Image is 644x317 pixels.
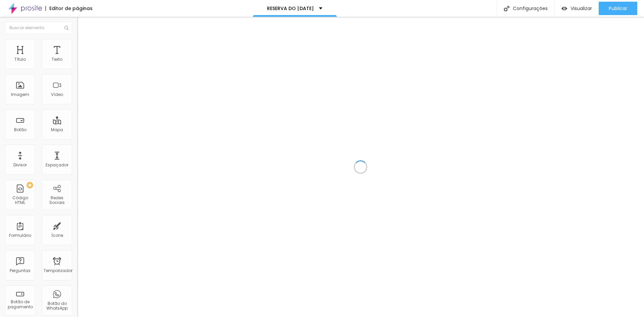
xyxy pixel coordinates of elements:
p: RESERVA DO [DATE] [267,6,314,11]
font: Divisor [13,162,27,168]
img: Ícone [504,6,509,11]
font: Botão [14,127,26,133]
font: Botão do WhatsApp [46,301,68,311]
font: Ícone [51,232,63,238]
font: Texto [52,56,62,62]
button: Visualizar [555,2,599,15]
font: Perguntas [10,268,31,273]
button: Publicar [599,2,637,15]
font: Editor de páginas [49,5,93,12]
font: Título [14,56,26,62]
font: Botão de pagamento [8,299,33,309]
font: Espaçador [46,162,68,168]
font: Mapa [51,127,63,133]
img: Ícone [64,26,68,30]
font: Vídeo [51,92,63,97]
img: view-1.svg [561,6,567,11]
font: Formulário [9,232,31,238]
font: Imagem [11,92,29,97]
font: Visualizar [571,5,592,12]
input: Buscar elemento [5,22,72,34]
font: Código HTML [12,195,28,205]
font: Configurações [513,5,548,12]
font: Redes Sociais [49,195,65,205]
font: Temporizador [44,268,72,273]
font: Publicar [609,5,627,12]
